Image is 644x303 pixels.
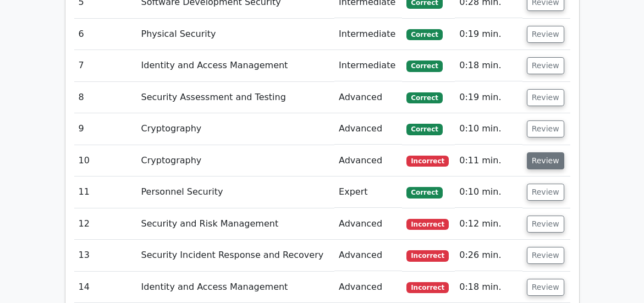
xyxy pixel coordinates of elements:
[455,208,522,240] td: 0:12 min.
[74,113,137,145] td: 9
[334,19,402,50] td: Intermediate
[455,177,522,208] td: 0:10 min.
[406,156,449,167] span: Incorrect
[137,50,335,81] td: Identity and Access Management
[406,60,442,71] span: Correct
[74,19,137,50] td: 6
[74,208,137,240] td: 12
[527,152,564,169] button: Review
[406,282,449,293] span: Incorrect
[334,82,402,113] td: Advanced
[406,250,449,261] span: Incorrect
[455,82,522,113] td: 0:19 min.
[137,82,335,113] td: Security Assessment and Testing
[406,29,442,40] span: Correct
[74,240,137,271] td: 13
[527,216,564,233] button: Review
[334,240,402,271] td: Advanced
[74,177,137,208] td: 11
[406,187,442,198] span: Correct
[527,120,564,137] button: Review
[74,272,137,303] td: 14
[137,145,335,177] td: Cryptography
[527,89,564,106] button: Review
[137,113,335,145] td: Cryptography
[74,50,137,81] td: 7
[527,26,564,43] button: Review
[137,208,335,240] td: Security and Risk Management
[74,82,137,113] td: 8
[455,19,522,50] td: 0:19 min.
[527,247,564,264] button: Review
[137,177,335,208] td: Personnel Security
[455,145,522,177] td: 0:11 min.
[334,177,402,208] td: Expert
[137,19,335,50] td: Physical Security
[334,145,402,177] td: Advanced
[406,219,449,230] span: Incorrect
[406,92,442,103] span: Correct
[455,240,522,271] td: 0:26 min.
[527,57,564,74] button: Review
[527,279,564,296] button: Review
[137,240,335,271] td: Security Incident Response and Recovery
[334,113,402,145] td: Advanced
[527,184,564,201] button: Review
[455,272,522,303] td: 0:18 min.
[406,124,442,135] span: Correct
[74,145,137,177] td: 10
[455,50,522,81] td: 0:18 min.
[137,272,335,303] td: Identity and Access Management
[455,113,522,145] td: 0:10 min.
[334,208,402,240] td: Advanced
[334,50,402,81] td: Intermediate
[334,272,402,303] td: Advanced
